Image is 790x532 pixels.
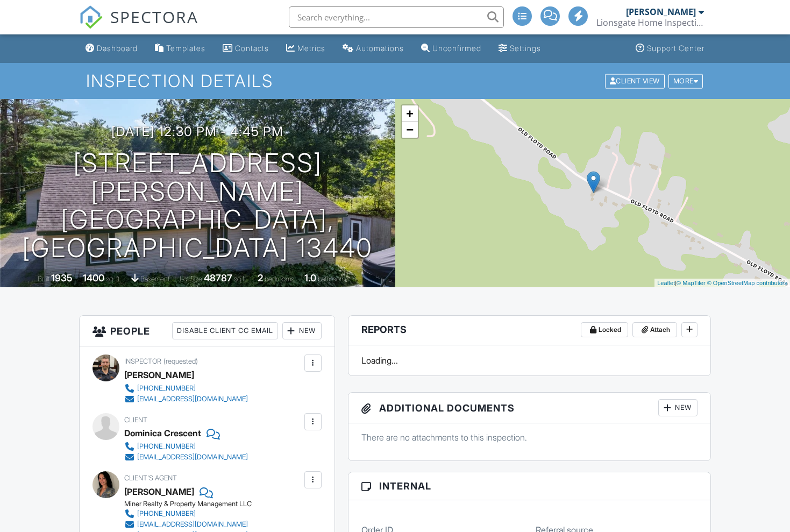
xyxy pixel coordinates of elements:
[97,44,138,53] div: Dashboard
[402,105,418,122] a: Zoom in
[166,44,205,53] div: Templates
[137,384,196,393] div: [PHONE_NUMBER]
[235,44,269,53] div: Contacts
[124,441,248,452] a: [PHONE_NUMBER]
[282,39,330,59] a: Metrics
[86,72,704,90] h1: Inspection Details
[258,272,263,283] div: 2
[677,280,706,286] a: © MapTiler
[668,74,703,88] div: More
[356,44,404,53] div: Automations
[338,39,408,59] a: Automations (Basic)
[647,44,704,53] div: Support Center
[124,519,248,530] a: [EMAIL_ADDRESS][DOMAIN_NAME]
[304,272,316,283] div: 1.0
[51,272,73,283] div: 1935
[348,393,711,423] h3: Additional Documents
[596,17,704,28] div: Lionsgate Home Inspections LLC
[432,44,481,53] div: Unconfirmed
[180,275,202,283] span: Lot Size
[510,44,541,53] div: Settings
[137,520,248,529] div: [EMAIL_ADDRESS][DOMAIN_NAME]
[163,357,198,365] span: (requested)
[137,442,196,451] div: [PHONE_NUMBER]
[218,39,273,59] a: Contacts
[494,39,545,59] a: Settings
[124,452,248,463] a: [EMAIL_ADDRESS][DOMAIN_NAME]
[17,149,378,263] h1: [STREET_ADDRESS][PERSON_NAME] [GEOGRAPHIC_DATA], [GEOGRAPHIC_DATA] 13440
[124,357,161,365] span: Inspector
[79,15,198,37] a: SPECTORA
[124,394,248,405] a: [EMAIL_ADDRESS][DOMAIN_NAME]
[106,275,121,283] span: sq. ft.
[137,453,248,462] div: [EMAIL_ADDRESS][DOMAIN_NAME]
[604,76,667,84] a: Client View
[124,474,177,482] span: Client's Agent
[151,39,210,59] a: Templates
[80,316,334,346] h3: People
[110,5,198,28] span: SPECTORA
[318,275,348,283] span: bathrooms
[204,272,232,283] div: 48787
[265,275,294,283] span: bedrooms
[38,275,49,283] span: Built
[172,322,278,339] div: Disable Client CC Email
[79,5,103,29] img: The Best Home Inspection Software - Spectora
[234,275,247,283] span: sq.ft.
[626,6,696,17] div: [PERSON_NAME]
[631,39,709,59] a: Support Center
[83,272,104,283] div: 1400
[297,44,325,53] div: Metrics
[417,39,486,59] a: Unconfirmed
[124,508,248,519] a: [PHONE_NUMBER]
[124,367,194,383] div: [PERSON_NAME]
[658,399,698,416] div: New
[289,6,504,28] input: Search everything...
[124,500,257,508] div: Miner Realty & Property Management LLC
[124,416,147,424] span: Client
[111,124,283,139] h3: [DATE] 12:30 pm - 4:45 pm
[137,395,248,403] div: [EMAIL_ADDRESS][DOMAIN_NAME]
[140,275,169,283] span: basement
[657,280,675,286] a: Leaflet
[402,122,418,138] a: Zoom out
[124,484,194,500] a: [PERSON_NAME]
[605,74,665,88] div: Client View
[654,279,790,288] div: |
[137,509,196,518] div: [PHONE_NUMBER]
[348,472,711,500] h3: Internal
[361,431,698,443] p: There are no attachments to this inspection.
[282,322,322,339] div: New
[81,39,142,59] a: Dashboard
[124,425,201,441] div: Dominica Crescent
[707,280,787,286] a: © OpenStreetMap contributors
[124,383,248,394] a: [PHONE_NUMBER]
